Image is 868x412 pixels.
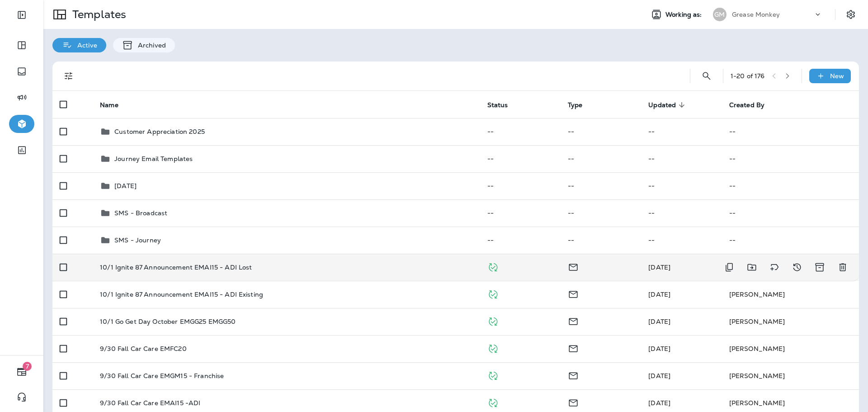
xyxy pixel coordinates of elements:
[648,290,670,298] span: Brian Clark
[561,145,641,172] td: --
[568,398,579,406] span: Email
[568,101,583,109] span: Type
[561,199,641,227] td: --
[641,172,722,199] td: --
[713,8,726,21] div: GM
[73,42,97,49] p: Active
[729,101,764,109] span: Created By
[9,363,34,381] button: 7
[100,101,118,109] span: Name
[9,6,34,24] button: Expand Sidebar
[568,262,579,270] span: Email
[561,172,641,199] td: --
[743,258,761,276] button: Move to folder
[487,317,499,325] span: Published
[722,172,859,199] td: --
[487,371,499,379] span: Published
[487,101,520,109] span: Status
[568,317,579,325] span: Email
[641,145,722,172] td: --
[100,291,263,298] p: 10/1 Ignite 87 Announcement EMAI15 - ADI Existing
[114,237,161,244] p: SMS - Journey
[568,371,579,379] span: Email
[100,372,224,379] p: 9/30 Fall Car Care EMGM15 - Franchise
[100,399,200,407] p: 9/30 Fall Car Care EMAI15 -ADI
[561,227,641,254] td: --
[722,145,859,172] td: --
[665,11,704,19] span: Working as:
[722,362,859,389] td: [PERSON_NAME]
[487,101,508,109] span: Status
[843,6,859,23] button: Settings
[648,345,670,353] span: Brian Clark
[722,335,859,362] td: [PERSON_NAME]
[648,399,670,407] span: Brian Clark
[487,344,499,352] span: Published
[722,199,859,227] td: --
[648,263,670,271] span: Brian Clark
[480,227,561,254] td: --
[641,227,722,254] td: --
[648,372,670,380] span: Katie Stribley
[648,101,688,109] span: Updated
[487,262,499,270] span: Published
[648,317,670,326] span: Brian Clark
[720,258,738,276] button: Duplicate
[568,344,579,352] span: Email
[641,118,722,145] td: --
[811,258,829,276] button: Archive
[114,155,193,162] p: Journey Email Templates
[69,8,126,21] p: Templates
[722,118,859,145] td: --
[487,398,499,406] span: Published
[732,11,780,18] p: Grease Monkey
[568,101,594,109] span: Type
[480,172,561,199] td: --
[23,362,32,371] span: 7
[765,258,783,276] button: Add tags
[698,67,716,85] button: Search Templates
[133,42,166,49] p: Archived
[114,209,167,217] p: SMS - Broadcast
[641,199,722,227] td: --
[731,72,765,80] div: 1 - 20 of 176
[480,145,561,172] td: --
[60,67,78,85] button: Filters
[100,345,187,352] p: 9/30 Fall Car Care EMFC20
[561,118,641,145] td: --
[114,182,137,189] p: [DATE]
[487,289,499,298] span: Published
[114,128,205,135] p: Customer Appreciation 2025
[788,258,806,276] button: View Changelog
[648,101,676,109] span: Updated
[568,289,579,298] span: Email
[480,118,561,145] td: --
[722,227,859,254] td: --
[830,72,844,80] p: New
[100,264,252,271] p: 10/1 Ignite 87 Announcement EMAI15 - ADI Lost
[722,308,859,335] td: [PERSON_NAME]
[834,258,852,276] button: Delete
[729,101,776,109] span: Created By
[722,281,859,308] td: [PERSON_NAME]
[480,199,561,227] td: --
[100,101,130,109] span: Name
[100,318,236,325] p: 10/1 Go Get Day October EMGG25 EMGG50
